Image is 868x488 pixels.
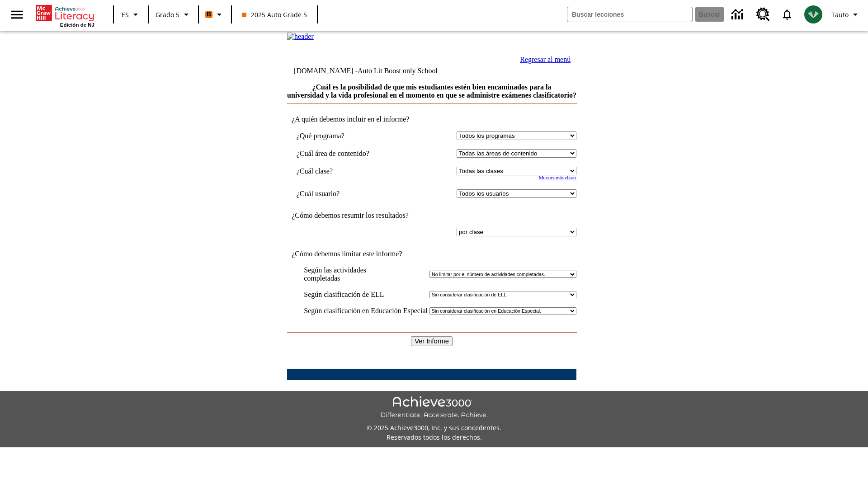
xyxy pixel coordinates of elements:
nobr: Auto Lit Boost only School [358,67,438,75]
button: Escoja un nuevo avatar [799,3,828,26]
span: 2025 Auto Grade 5 [242,10,307,19]
button: Boost El color de la clase es anaranjado. Cambiar el color de la clase. [202,6,228,23]
a: Muestre más clases [539,175,576,180]
td: Según clasificación en Educación Especial [304,307,428,315]
img: Achieve3000 Differentiate Accelerate Achieve [380,396,488,419]
button: Perfil/Configuración [828,6,864,23]
span: Edición de NJ [60,22,94,28]
td: ¿Cómo debemos resumir los resultados? [287,211,576,220]
td: ¿Cuál usuario? [297,189,400,198]
button: Lenguaje: ES, Selecciona un idioma [117,6,146,23]
td: ¿Qué programa? [297,131,400,140]
span: Grado 5 [156,10,179,19]
nobr: ¿Cuál área de contenido? [297,150,369,157]
td: [DOMAIN_NAME] - [294,67,464,75]
a: Centro de información [726,2,751,27]
span: B [207,9,211,20]
a: Regresar al menú [520,56,571,63]
button: Grado: Grado 5, Elige un grado [152,6,195,23]
td: Según clasificación de ELL [304,291,428,299]
span: Tauto [831,10,849,19]
td: ¿Cuál clase? [297,167,400,175]
td: Según las actividades completadas [304,266,428,282]
a: Notificaciones [775,3,799,26]
button: Abrir el menú lateral [4,1,30,28]
a: ¿Cuál es la posibilidad de que mis estudiantes estén bien encaminados para la universidad y la vi... [287,83,576,99]
img: header [287,33,314,41]
div: Portada [36,3,94,28]
input: Ver Informe [411,336,453,346]
a: Centro de recursos, Se abrirá en una pestaña nueva. [751,2,775,27]
input: Buscar campo [567,7,692,22]
td: ¿A quién debemos incluir en el informe? [287,115,576,123]
span: ES [122,10,129,19]
td: ¿Cómo debemos limitar este informe? [287,250,576,258]
img: avatar image [804,5,822,23]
